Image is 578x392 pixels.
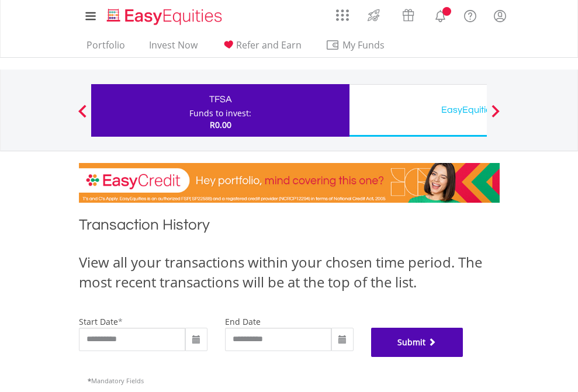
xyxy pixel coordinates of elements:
[485,3,515,29] a: My Profile
[79,252,500,293] div: View all your transactions within your chosen time period. The most recent transactions will be a...
[328,3,357,22] a: AppsGrid
[236,39,302,51] span: Refer and Earn
[371,328,463,357] button: Submit
[189,107,251,119] div: Funds to invest:
[98,91,342,107] div: TFSA
[71,110,94,122] button: Previous
[102,3,227,26] a: Home page
[88,376,144,385] span: Mandatory Fields
[82,39,130,57] a: Portfolio
[225,316,261,327] label: end date
[425,3,455,26] a: Notifications
[399,6,418,25] img: vouchers-v2.svg
[484,110,507,122] button: Next
[391,3,425,25] a: Vouchers
[217,39,306,57] a: Refer and Earn
[79,163,500,203] img: EasyCredit Promotion Banner
[210,119,231,130] span: R0.00
[105,7,227,26] img: EasyEquities_Logo.png
[326,37,402,53] span: My Funds
[455,3,485,26] a: FAQ's and Support
[364,6,383,25] img: thrive-v2.svg
[79,316,118,327] label: start date
[336,9,349,22] img: grid-menu-icon.svg
[144,39,202,57] a: Invest Now
[79,214,500,241] h1: Transaction History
